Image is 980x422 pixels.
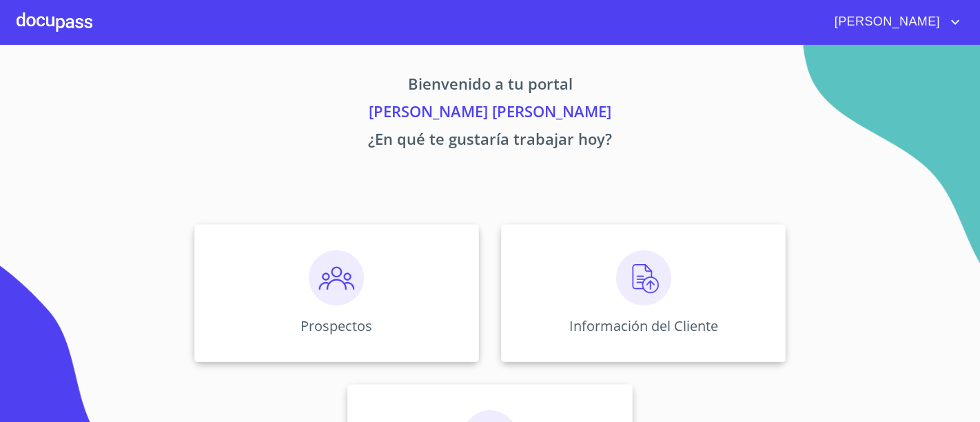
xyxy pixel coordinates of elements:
p: ¿En qué te gustaría trabajar hoy? [65,128,915,155]
img: prospectos.png [309,250,364,305]
p: Prospectos [300,316,372,335]
button: account of current user [824,11,963,33]
p: Bienvenido a tu portal [65,72,915,100]
img: carga.png [616,250,671,305]
p: Información del Cliente [569,316,718,335]
p: [PERSON_NAME] [PERSON_NAME] [65,100,915,128]
span: [PERSON_NAME] [824,11,947,33]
